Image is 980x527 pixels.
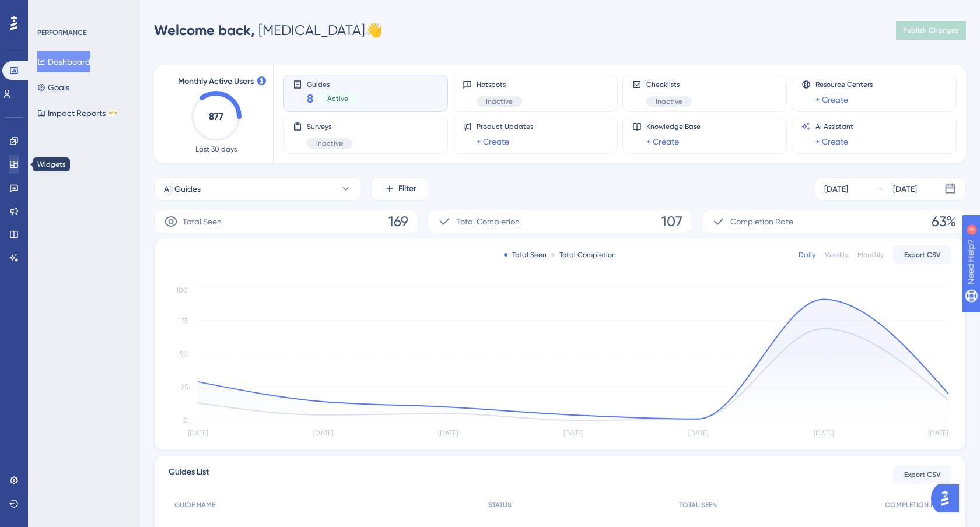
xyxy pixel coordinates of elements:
span: 169 [388,212,408,231]
span: 8 [307,90,313,107]
span: Active [327,94,348,103]
div: Weekly [825,250,848,259]
span: 107 [661,212,682,231]
text: 877 [209,111,223,122]
span: COMPLETION RATE [885,500,946,510]
tspan: [DATE] [313,429,333,437]
span: Inactive [486,97,513,106]
span: AI Assistant [815,122,853,131]
button: Impact ReportsBETA [37,103,118,124]
span: Completion Rate [730,215,793,229]
span: Checklists [646,80,692,89]
div: Daily [799,250,815,259]
div: BETA [108,110,118,116]
button: Dashboard [37,51,90,72]
span: Monthly Active Users [178,75,254,89]
div: Monthly [857,250,884,259]
span: Publish Changes [903,26,959,35]
a: + Create [815,135,848,149]
span: Export CSV [904,250,941,259]
tspan: [DATE] [438,429,458,437]
tspan: [DATE] [188,429,208,437]
button: Export CSV [893,465,951,484]
button: All Guides [154,177,362,201]
span: Total Completion [456,215,520,229]
tspan: 0 [183,416,188,424]
span: 63% [932,212,956,231]
iframe: UserGuiding AI Assistant Launcher [931,481,966,516]
span: Product Updates [477,122,533,131]
tspan: 50 [180,350,188,358]
button: Export CSV [893,245,951,264]
a: + Create [477,135,509,149]
tspan: [DATE] [688,429,708,437]
tspan: 75 [181,317,188,325]
button: Filter [371,177,429,201]
button: Publish Changes [896,21,966,40]
span: Inactive [656,97,682,106]
div: [DATE] [824,182,848,196]
a: + Create [646,135,679,149]
span: Resource Centers [815,80,873,89]
span: Filter [398,182,416,196]
tspan: [DATE] [928,429,948,437]
div: 4 [81,6,85,15]
div: [MEDICAL_DATA] 👋 [154,21,383,40]
button: Goals [37,77,69,98]
span: Last 30 days [195,145,237,154]
span: Need Help? [27,3,73,17]
div: [DATE] [893,182,917,196]
span: Guides List [169,465,209,484]
span: Inactive [316,139,343,148]
tspan: 100 [176,286,188,294]
span: STATUS [488,500,512,510]
tspan: [DATE] [814,429,834,437]
span: Surveys [307,122,352,131]
span: Export CSV [904,470,941,479]
tspan: [DATE] [563,429,583,437]
tspan: 25 [181,383,188,391]
span: Hotspots [477,80,522,89]
span: TOTAL SEEN [679,500,717,510]
span: Knowledge Base [646,122,701,131]
span: All Guides [164,182,201,196]
div: PERFORMANCE [37,28,86,37]
span: GUIDE NAME [174,500,215,510]
span: Guides [307,80,358,88]
div: Total Seen [504,250,547,259]
div: Total Completion [551,250,616,259]
span: Welcome back, [154,22,255,38]
a: + Create [815,93,848,107]
span: Total Seen [183,215,222,229]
